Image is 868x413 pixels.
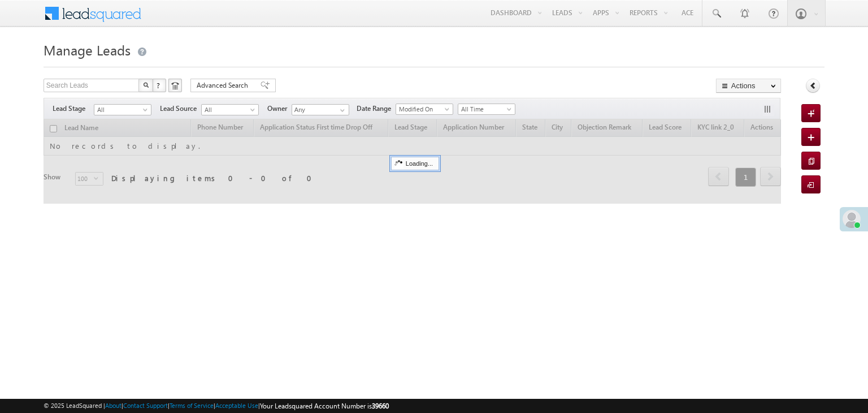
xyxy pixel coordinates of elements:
span: © 2025 LeadSquared | | | | | [44,401,389,411]
a: Terms of Service [170,402,214,409]
span: All [202,105,255,115]
a: Modified On [396,104,453,115]
span: Modified On [396,104,450,114]
button: ? [153,79,166,92]
span: Lead Source [160,104,201,114]
div: Loading... [391,157,439,170]
span: All Time [458,104,512,114]
a: Show All Items [334,105,348,116]
a: All [201,104,259,115]
a: About [105,402,121,409]
span: Your Leadsquared Account Number is [260,402,389,410]
span: Advanced Search [197,80,251,91]
input: Type to Search [292,104,349,115]
button: Actions [716,79,781,93]
a: All Time [458,104,515,115]
span: Manage Leads [44,41,131,59]
span: 39660 [372,402,389,410]
a: Acceptable Use [215,402,258,409]
a: All [94,104,151,115]
span: Date Range [357,104,396,114]
a: Contact Support [123,402,168,409]
span: All [94,105,148,115]
span: Lead Stage [53,104,94,114]
img: Search [143,82,149,88]
span: Owner [267,104,292,114]
span: ? [157,80,162,90]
